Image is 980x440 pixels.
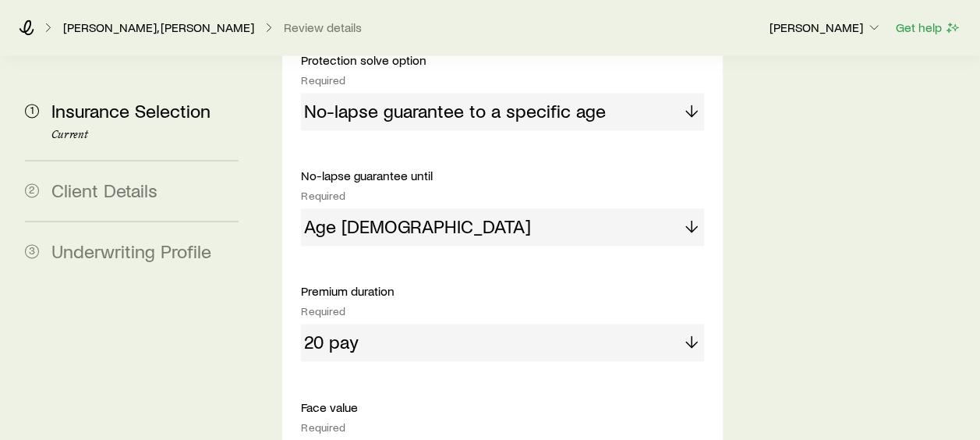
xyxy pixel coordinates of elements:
span: 2 [25,183,39,197]
p: No-lapse guarantee until [301,168,703,183]
p: Current [51,129,239,141]
span: Insurance Selection [51,99,211,122]
a: [PERSON_NAME], [PERSON_NAME] [62,20,255,35]
p: Premium duration [301,283,703,299]
div: Required [301,74,703,87]
button: Get help [895,19,961,37]
div: Required [301,190,703,202]
p: Face value [301,399,703,414]
p: Protection solve option [301,52,703,68]
div: Required [301,420,703,433]
span: 3 [25,244,39,258]
button: [PERSON_NAME] [769,19,883,37]
p: [PERSON_NAME] [769,20,882,35]
span: Client Details [51,179,157,201]
span: Underwriting Profile [51,240,211,262]
button: Review details [283,20,363,35]
div: Required [301,305,703,318]
span: 1 [25,104,39,118]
